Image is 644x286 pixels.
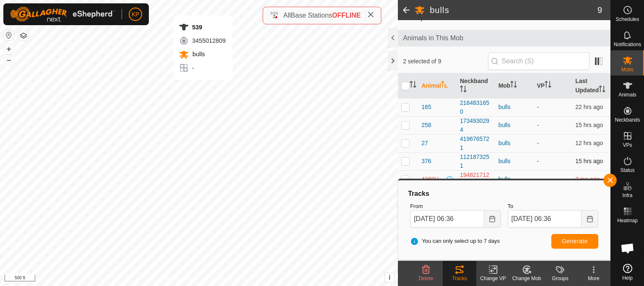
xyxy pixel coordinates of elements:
img: Gallagher Logo [10,7,115,22]
a: Privacy Policy [166,275,197,283]
div: More [577,275,610,282]
th: Mob [495,73,534,99]
app-display-virtual-paddock-transition: - [537,122,539,128]
label: To [508,202,598,211]
div: 2164831650 [460,99,492,116]
span: All [283,12,291,19]
app-display-virtual-paddock-transition: - [537,140,539,146]
p-sorticon: Activate to sort [510,82,517,89]
th: Animal [418,73,457,99]
span: Generate [562,238,588,244]
span: Animals [618,92,636,97]
span: Notifications [614,42,641,47]
div: bulls [499,139,530,148]
div: bulls [499,175,530,184]
app-display-virtual-paddock-transition: - [537,158,539,164]
div: 1948217128 [460,171,492,188]
span: Delete [419,276,434,281]
span: 27 [421,139,428,148]
div: Tracks [407,189,602,199]
button: Reset Map [4,30,14,40]
div: Tracks [443,275,476,282]
span: Mobs [621,67,634,72]
h2: bulls [430,5,597,15]
th: Neckband [457,73,495,99]
a: Help [611,260,644,284]
span: 28 Sept 2025, 5:43 pm [575,140,603,146]
th: Last Updated [572,73,610,99]
p-sorticon: Activate to sort [460,87,467,94]
span: Schedules [615,17,639,22]
span: Base Stations [291,12,332,19]
span: Neckbands [615,117,640,122]
a: Contact Us [207,275,232,283]
button: i [385,273,394,282]
button: Choose Date [582,210,598,228]
div: Change Mob [510,275,543,282]
button: Choose Date [484,210,501,228]
p-sorticon: Activate to sort [410,82,416,89]
span: 4269H [421,175,439,184]
button: Generate [551,234,598,249]
div: bulls [499,103,530,112]
div: bulls [499,121,530,130]
span: 28 Sept 2025, 3:28 pm [575,122,603,128]
button: – [4,55,14,65]
div: 1121873251 [460,153,492,170]
span: VPs [623,143,632,148]
app-display-virtual-paddock-transition: - [537,104,539,110]
span: Help [622,276,633,281]
div: bulls [499,157,530,166]
div: - [179,63,226,73]
p-sorticon: Activate to sort [441,82,448,89]
span: Status [620,168,634,173]
div: 1734930294 [460,117,492,134]
span: 165 [421,103,431,112]
span: 9 [597,4,602,16]
span: OFFLINE [332,12,361,19]
div: 4196765721 [460,135,492,152]
span: 2 selected of 9 [403,57,488,66]
button: Map Layers [18,31,29,41]
span: Heatmap [617,218,638,223]
app-display-virtual-paddock-transition: - [537,176,539,182]
span: Animals in This Mob [403,33,605,43]
p-sorticon: Activate to sort [599,87,605,94]
input: Search (S) [488,52,589,70]
div: 539 [179,22,226,32]
label: From [410,202,501,211]
span: 376 [421,157,431,166]
span: bulls [190,51,205,57]
span: 4 June 2025, 1:14 am [575,176,600,182]
span: 258 [421,121,431,130]
span: i [389,274,390,281]
span: You can only select up to 7 days [410,237,500,245]
span: 28 Sept 2025, 2:46 pm [575,158,603,164]
span: KP [132,10,140,19]
p-sorticon: Activate to sort [545,82,551,89]
div: Open chat [615,236,640,261]
span: 28 Sept 2025, 8:17 am [575,104,603,110]
div: Change VP [476,275,510,282]
div: 3455012809 [179,36,226,46]
div: Groups [543,275,577,282]
span: Infra [622,193,632,198]
button: + [4,44,14,54]
th: VP [533,73,572,99]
